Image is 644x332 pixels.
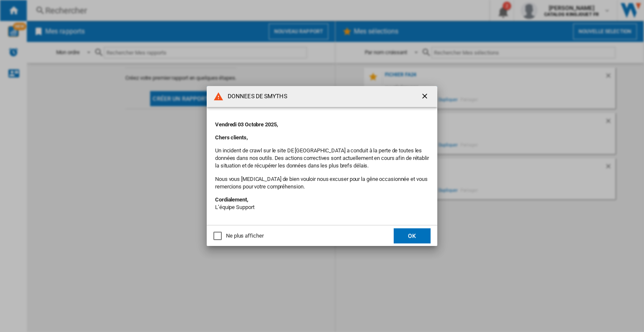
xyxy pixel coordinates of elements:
[417,88,434,105] button: getI18NText('BUTTONS.CLOSE_DIALOG')
[215,121,278,128] strong: Vendredi 03 Octobre 2025,
[215,196,429,211] p: L’équipe Support
[226,232,263,240] div: Ne plus afficher
[215,175,429,191] p: Nous vous [MEDICAL_DATA] de bien vouloir nous excuser pour la gêne occasionnée et vous remercions...
[223,92,287,101] h4: DONNEES DE SMYTHS
[213,232,263,240] md-checkbox: Ne plus afficher
[215,196,248,203] strong: Cordialement,
[421,92,431,102] ng-md-icon: getI18NText('BUTTONS.CLOSE_DIALOG')
[394,228,431,243] button: OK
[215,134,248,141] strong: Chers clients,
[215,147,429,170] p: Un incident de crawl sur le site DE [GEOGRAPHIC_DATA] a conduit à la perte de toutes les données ...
